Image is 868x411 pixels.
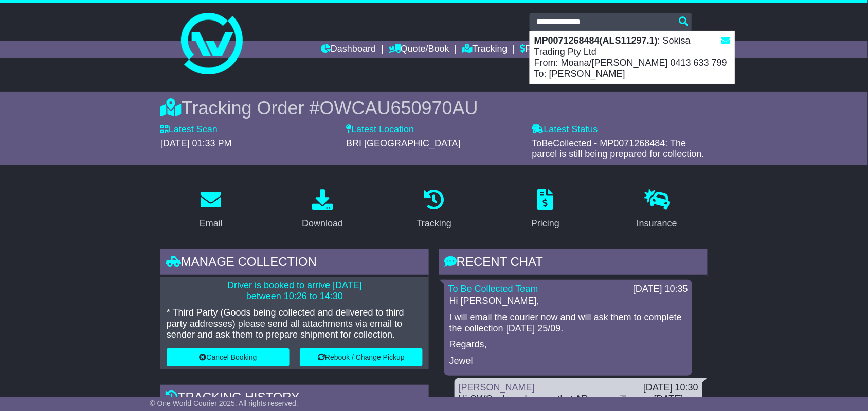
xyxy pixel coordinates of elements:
[200,217,223,230] div: Email
[389,41,449,58] a: Quote/Book
[462,41,508,58] a: Tracking
[630,186,684,234] a: Insurance
[346,138,460,148] span: BRI [GEOGRAPHIC_DATA]
[346,124,414,135] label: Latest Location
[520,41,567,58] a: Financials
[534,35,658,46] strong: MP0071268484(ALS11297.1)
[150,399,298,407] span: © One World Courier 2025. All rights reserved.
[160,124,218,135] label: Latest Scan
[448,284,538,294] a: To Be Collected Team
[633,284,688,295] div: [DATE] 10:35
[160,249,429,277] div: Manage collection
[167,307,423,341] p: * Third Party (Goods being collected and delivered to third party addresses) please send all atta...
[302,217,343,230] div: Download
[410,186,458,234] a: Tracking
[532,124,598,135] label: Latest Status
[531,217,559,230] div: Pricing
[320,97,478,119] span: OWCAU650970AU
[300,348,423,366] button: Rebook / Change Pickup
[439,249,708,277] div: RECENT CHAT
[160,97,708,119] div: Tracking Order #
[532,138,704,160] span: ToBeCollected - MP0071268484: The parcel is still being prepared for collection.
[160,138,232,148] span: [DATE] 01:33 PM
[449,356,687,367] p: Jewel
[417,217,451,230] div: Tracking
[321,41,376,58] a: Dashboard
[449,312,687,334] p: I will email the courier now and will ask them to complete the collection [DATE] 25/09.
[193,186,229,234] a: Email
[459,382,535,393] a: [PERSON_NAME]
[525,186,566,234] a: Pricing
[637,217,677,230] div: Insurance
[167,348,290,366] button: Cancel Booking
[295,186,350,234] a: Download
[643,382,698,394] div: [DATE] 10:30
[449,339,687,350] p: Regards,
[530,31,735,84] div: : Sokisa Trading Pty Ltd From: Moana/[PERSON_NAME] 0413 633 799 To: [PERSON_NAME]
[449,296,687,307] p: Hi [PERSON_NAME],
[167,280,423,302] p: Driver is booked to arrive [DATE] between 10:26 to 14:30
